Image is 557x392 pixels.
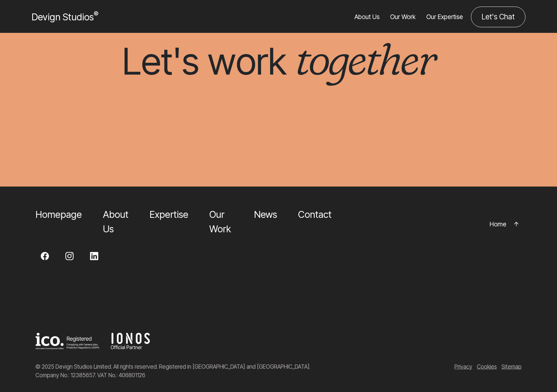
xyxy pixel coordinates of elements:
[94,10,98,18] sup: ®
[390,7,416,27] a: Our Work
[355,7,380,27] a: About Us
[426,7,463,27] a: Our Expertise
[32,11,98,23] span: Devign Studios
[32,10,98,24] a: Devign Studios® Homepage
[471,7,525,27] a: Contact us about your project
